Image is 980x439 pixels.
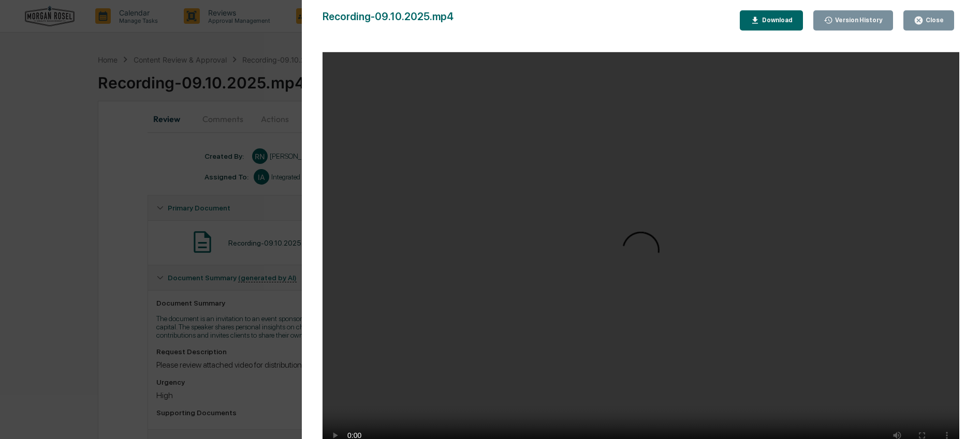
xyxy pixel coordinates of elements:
[813,10,894,31] button: Version History
[903,10,954,31] button: Close
[833,17,883,24] div: Version History
[740,10,803,31] button: Download
[760,17,793,24] div: Download
[924,17,944,24] div: Close
[947,405,975,433] iframe: Open customer support
[323,10,454,31] div: Recording-09.10.2025.mp4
